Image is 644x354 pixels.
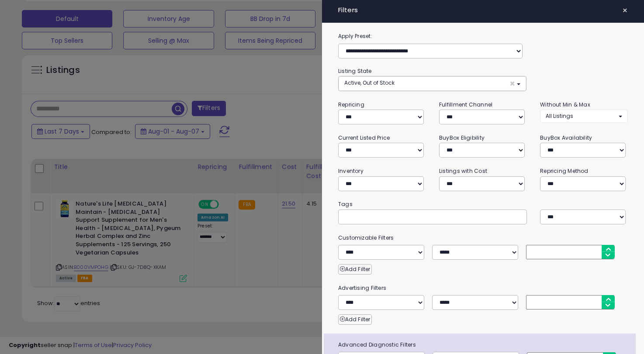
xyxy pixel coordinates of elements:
span: × [622,4,628,17]
small: Tags [332,199,634,209]
small: Listings with Cost [439,167,487,175]
span: Active, Out of Stock [344,79,395,86]
span: × [509,79,515,88]
button: All Listings [540,110,628,122]
small: Customizable Filters [332,233,634,243]
small: Without Min & Max [540,101,590,108]
span: Advanced Diagnostic Filters [332,340,636,350]
button: Add Filter [338,314,372,325]
small: BuyBox Availability [540,134,592,141]
h4: Filters [338,7,628,14]
label: Apply Preset: [332,31,634,41]
small: Inventory [338,167,364,175]
small: Repricing Method [540,167,589,175]
small: Listing State [338,67,372,75]
button: Add Filter [338,264,372,275]
small: Current Listed Price [338,134,390,141]
span: All Listings [546,112,573,120]
button: Active, Out of Stock × [339,76,526,91]
button: × [619,4,631,17]
small: Repricing [338,101,364,108]
small: BuyBox Eligibility [439,134,485,141]
small: Advertising Filters [332,283,634,293]
small: Fulfillment Channel [439,101,492,108]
